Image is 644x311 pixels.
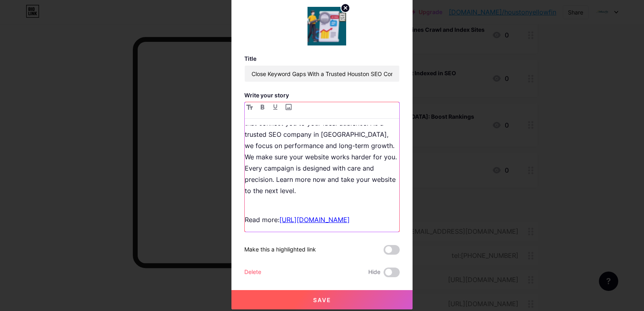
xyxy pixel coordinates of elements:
[244,268,261,277] div: Delete
[245,66,399,82] input: Title
[244,245,316,255] div: Make this a highlighted link
[245,203,399,225] p: Read more:
[279,216,350,224] a: [URL][DOMAIN_NAME]
[244,55,400,62] h3: Title
[313,297,331,303] span: Save
[245,84,399,196] p: Getting noticed online starts with choosing the right that deliver results. At [GEOGRAPHIC_DATA] ...
[244,92,400,99] h3: Write your story
[368,268,380,277] span: Hide
[231,290,413,309] button: Save
[308,7,346,45] img: link_thumbnail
